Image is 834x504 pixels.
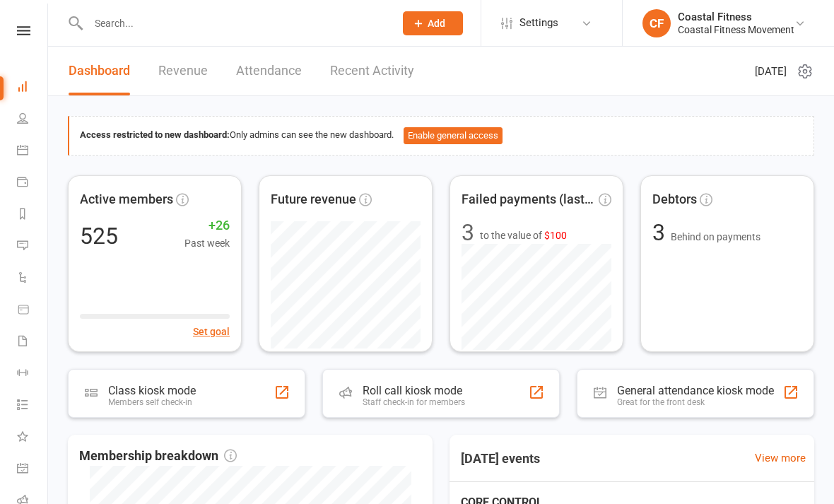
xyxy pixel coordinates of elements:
strong: Access restricted to new dashboard: [80,129,230,140]
span: to the value of [480,228,567,243]
span: Settings [519,7,558,39]
span: Future revenue [271,189,356,210]
div: Staff check-in for members [363,397,465,407]
div: General attendance kiosk mode [617,384,774,397]
a: View more [755,450,806,467]
button: Add [403,11,463,35]
a: General attendance kiosk mode [17,454,49,486]
span: [DATE] [755,63,787,80]
span: 3 [652,219,671,246]
a: People [17,104,49,136]
span: $100 [544,230,567,241]
a: Reports [17,199,49,231]
span: Add [428,18,445,29]
a: Revenue [158,47,208,95]
button: Enable general access [404,127,503,144]
h3: [DATE] events [450,446,551,471]
div: CF [642,9,671,37]
div: Only admins can see the new dashboard. [80,127,803,144]
a: Payments [17,168,49,199]
div: Coastal Fitness Movement [678,23,794,36]
a: What's New [17,422,49,454]
a: Dashboard [69,47,130,95]
span: +26 [184,216,230,236]
div: 3 [462,221,474,244]
span: Past week [184,235,230,251]
button: Set goal [193,324,230,339]
div: Great for the front desk [617,397,774,407]
input: Search... [84,13,384,33]
span: Active members [80,189,173,210]
span: Behind on payments [671,231,760,242]
div: Coastal Fitness [678,11,794,23]
a: Dashboard [17,72,49,104]
a: Product Sales [17,295,49,327]
span: Debtors [652,189,697,210]
a: Calendar [17,136,49,168]
div: Members self check-in [108,397,196,407]
span: Failed payments (last 30d) [462,189,596,210]
a: Attendance [236,47,302,95]
div: Class kiosk mode [108,384,196,397]
span: Membership breakdown [79,446,237,467]
a: Recent Activity [330,47,414,95]
div: 525 [80,225,118,247]
div: Roll call kiosk mode [363,384,465,397]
